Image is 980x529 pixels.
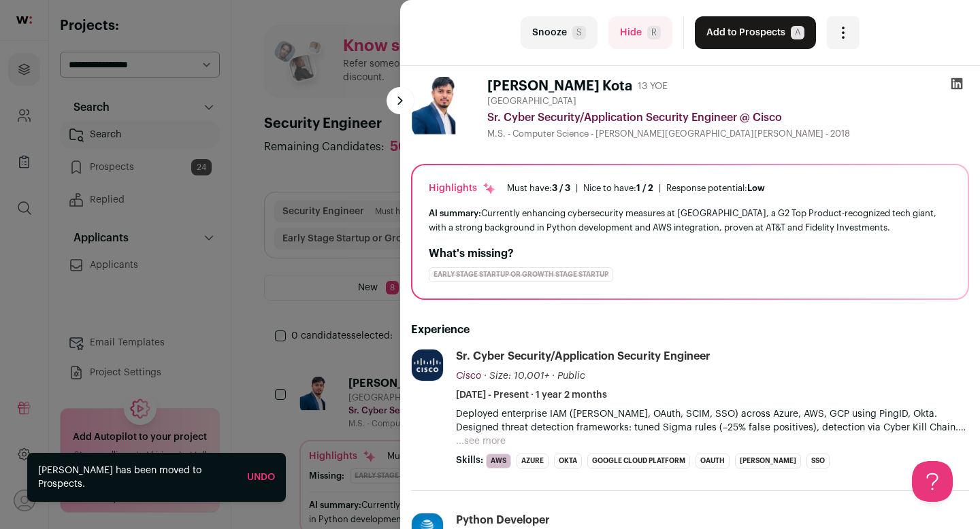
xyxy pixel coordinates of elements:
li: OAuth [696,454,730,468]
li: Azure [517,454,549,468]
div: Nice to have: [583,183,653,194]
div: 13 YOE [638,80,668,93]
p: Deployed enterprise IAM ([PERSON_NAME], OAuth, SCIM, SSO) across Azure, AWS, GCP using PingID, Ok... [456,407,969,434]
button: SnoozeS [521,16,598,49]
span: A [791,26,804,39]
button: HideR [608,16,672,49]
li: AWS [486,454,511,468]
span: · [552,369,555,383]
a: Undo [247,473,275,482]
li: Okta [554,454,582,468]
span: S [572,26,586,39]
span: R [647,26,661,39]
li: SSO [806,454,830,468]
span: Public [557,371,585,381]
iframe: Help Scout Beacon - Open [912,461,953,502]
h2: Experience [411,322,969,338]
ul: | | [507,183,765,194]
span: 3 / 3 [552,184,570,192]
span: Skills: [456,454,483,467]
span: · Size: 10,001+ [484,371,549,381]
button: Open dropdown [827,16,860,49]
h1: [PERSON_NAME] Kota [487,77,632,96]
div: Sr. Cyber Security/Application Security Engineer @ Cisco [487,109,969,126]
img: d9f8571823f42487d06c0a2b32587fc76af568bc68ffee623e147147d74b258d.jpg [412,349,443,381]
span: AI summary: [429,209,481,218]
div: [PERSON_NAME] has been moved to Prospects. [38,464,236,491]
div: Must have: [507,183,570,194]
div: Early Stage Startup or Growth Stage Startup [429,267,613,282]
div: M.S. - Computer Science - [PERSON_NAME][GEOGRAPHIC_DATA][PERSON_NAME] - 2018 [487,129,969,139]
span: 1 / 2 [636,184,653,192]
div: Python Developer [456,513,550,528]
img: e05ec8fbff106b1323122d27ed514544b475888d44dc35a0dd886a7f827c3735 [411,77,476,142]
span: [DATE] - Present · 1 year 2 months [456,388,607,402]
div: Currently enhancing cybersecurity measures at [GEOGRAPHIC_DATA], a G2 Top Product-recognized tech... [429,206,951,235]
button: ...see more [456,434,506,448]
div: Highlights [429,182,496,195]
div: Response potential: [666,183,765,194]
span: Low [747,184,765,192]
span: [GEOGRAPHIC_DATA] [487,96,576,107]
h2: What's missing? [429,245,951,262]
div: Sr. Cyber Security/Application Security Engineer [456,349,710,364]
li: [PERSON_NAME] [735,454,801,468]
span: Cisco [456,371,481,381]
li: Google Cloud Platform [587,454,690,468]
button: Add to ProspectsA [695,16,816,49]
